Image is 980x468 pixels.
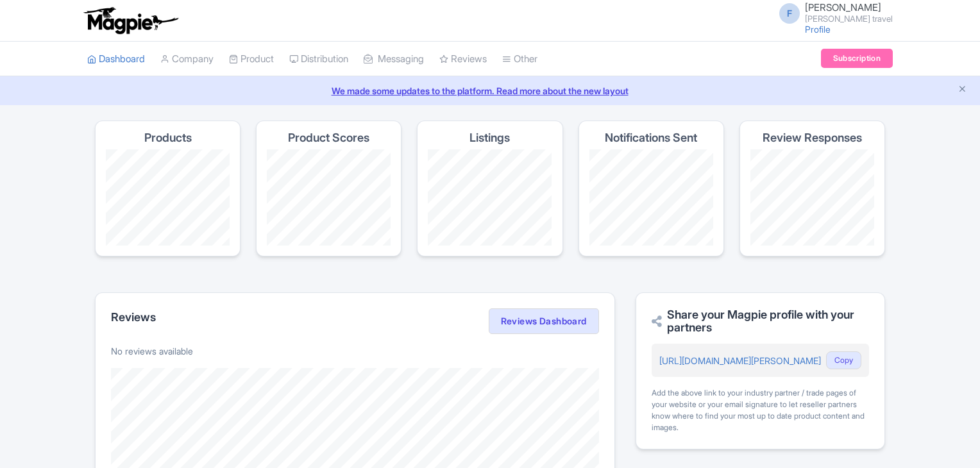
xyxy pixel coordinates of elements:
[364,42,424,77] a: Messaging
[469,131,510,144] h4: Listings
[111,344,599,358] p: No reviews available
[502,42,537,77] a: Other
[805,1,881,13] span: [PERSON_NAME]
[87,42,145,77] a: Dashboard
[144,131,192,144] h4: Products
[8,84,972,97] a: We made some updates to the platform. Read more about the new layout
[605,131,697,144] h4: Notifications Sent
[288,131,369,144] h4: Product Scores
[81,6,180,35] img: logo-ab69f6fb50320c5b225c76a69d11143b.png
[763,131,862,144] h4: Review Responses
[111,311,156,324] h2: Reviews
[229,42,274,77] a: Product
[160,42,214,77] a: Company
[489,308,599,334] a: Reviews Dashboard
[779,3,800,24] span: F
[805,24,831,35] a: Profile
[772,3,893,23] a: F [PERSON_NAME] [PERSON_NAME] travel
[958,83,967,97] button: Close announcement
[652,308,869,334] h2: Share your Magpie profile with your partners
[826,351,861,369] button: Copy
[659,355,821,366] a: [URL][DOMAIN_NAME][PERSON_NAME]
[821,49,893,68] a: Subscription
[439,42,487,77] a: Reviews
[805,15,893,23] small: [PERSON_NAME] travel
[652,387,869,433] div: Add the above link to your industry partner / trade pages of your website or your email signature...
[289,42,348,77] a: Distribution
